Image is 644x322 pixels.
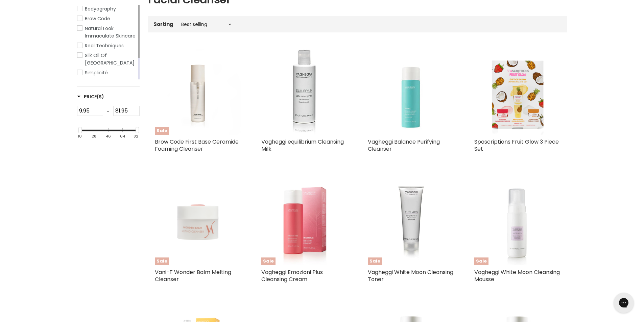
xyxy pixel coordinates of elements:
a: Silk Oil Of Morocco [77,52,137,67]
a: Real Techniques [77,42,137,49]
img: Vani-T Wonder Balm Melting Cleanser [163,179,232,265]
a: Spascriptions Fruit Glow 3 Piece Set [474,49,560,135]
iframe: Gorgias live chat messenger [610,290,637,315]
img: Brow Code First Base Ceramide Foaming Cleanser [155,49,241,135]
img: Vagheggi Emozioni Plus Cleansing Cream [276,179,333,265]
span: Bodyography [85,5,116,12]
a: Vagheggi Emozioni Plus Cleansing Cream [261,268,323,283]
label: Sorting [153,21,173,27]
img: Vagheggi equilibrium Cleansing Milk [261,49,348,135]
div: 46 [106,134,111,139]
a: Simplicité [77,69,137,76]
a: Natural Look Immaculate Skincare [77,25,137,40]
span: Sale [261,257,276,265]
span: Sale [474,257,488,265]
span: Simplicité [85,69,108,76]
img: Vagheggi Balance Purifying Cleanser [368,49,454,135]
div: 28 [92,134,96,139]
div: 10 [78,134,82,139]
span: ($) [97,93,104,100]
a: Brow Code First Base Ceramide Foaming CleanserSale [155,49,241,135]
span: Sale [155,257,169,265]
a: Vagheggi White Moon Cleansing MousseSale [474,179,560,265]
a: Bodyography [77,5,137,13]
div: 82 [134,134,138,139]
a: Spascriptions Fruit Glow 3 Piece Set [474,138,559,153]
span: Price [77,93,104,100]
div: 64 [120,134,125,139]
a: Vagheggi Emozioni Plus Cleansing CreamSale [261,179,348,265]
span: Skin O2 [85,79,102,86]
a: Brow Code [77,15,137,22]
span: Brow Code [85,15,110,22]
a: Vagheggi equilibrium Cleansing Milk [261,138,344,153]
input: Min Price [77,106,103,116]
a: Brow Code First Base Ceramide Foaming Cleanser [155,138,239,153]
h3: Price($) [77,93,104,100]
div: - [103,106,113,118]
span: Natural Look Immaculate Skincare [85,25,136,39]
span: Silk Oil Of [GEOGRAPHIC_DATA] [85,52,135,66]
a: Vagheggi White Moon Cleansing Mousse [474,268,560,283]
a: Vani-T Wonder Balm Melting CleanserSale [155,179,241,265]
span: Real Techniques [85,42,124,49]
a: Vagheggi Balance Purifying Cleanser [368,138,440,153]
a: Vagheggi White Moon Cleansing Toner [368,268,453,283]
input: Max Price [113,106,140,116]
img: Vagheggi White Moon Cleansing Mousse [474,179,560,265]
a: Vani-T Wonder Balm Melting Cleanser [155,268,231,283]
a: Vagheggi White Moon Cleansing TonerSale [368,179,454,265]
a: Skin O2 [77,79,137,86]
span: Sale [368,257,382,265]
span: Sale [155,127,169,135]
img: Vagheggi White Moon Cleansing Toner [368,179,454,265]
img: Spascriptions Fruit Glow 3 Piece Set [488,49,546,135]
